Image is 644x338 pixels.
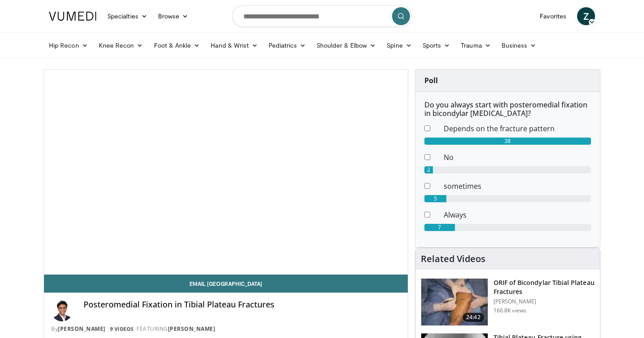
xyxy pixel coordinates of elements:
[437,123,598,134] dd: Depends on the fracture pattern
[534,7,572,25] a: Favorites
[494,298,595,305] p: [PERSON_NAME]
[51,325,401,333] div: By FEATURING
[494,307,526,314] p: 166.8K views
[424,166,433,173] div: 2
[311,36,381,54] a: Shoulder & Elbow
[44,275,408,293] a: Email [GEOGRAPHIC_DATA]
[232,5,412,27] input: Search topics, interventions
[149,36,206,54] a: Foot & Ankle
[58,325,106,333] a: [PERSON_NAME]
[424,138,591,145] div: 38
[424,76,438,85] strong: Poll
[463,313,484,322] span: 24:42
[168,325,216,333] a: [PERSON_NAME]
[577,7,595,25] a: Z
[49,12,97,21] img: VuMedi Logo
[107,325,137,333] a: 9 Videos
[153,7,194,25] a: Browse
[455,36,496,54] a: Trauma
[424,195,446,202] div: 5
[421,278,595,326] a: 24:42 ORIF of Bicondylar Tibial Plateau Fractures [PERSON_NAME] 166.8K views
[51,300,73,321] img: Avatar
[424,101,591,118] h6: Do you always start with posteromedial fixation in bicondylar [MEDICAL_DATA]?
[424,224,455,231] div: 7
[263,36,311,54] a: Pediatrics
[417,36,456,54] a: Sports
[93,36,149,54] a: Knee Recon
[494,278,595,296] h3: ORIF of Bicondylar Tibial Plateau Fractures
[437,209,598,220] dd: Always
[84,300,401,310] h4: Posteromedial Fixation in Tibial Plateau Fractures
[205,36,263,54] a: Hand & Wrist
[496,36,542,54] a: Business
[381,36,417,54] a: Spine
[421,279,488,325] img: Levy_Tib_Plat_100000366_3.jpg.150x105_q85_crop-smart_upscale.jpg
[437,181,598,191] dd: sometimes
[44,36,93,54] a: Hip Recon
[102,7,153,25] a: Specialties
[437,152,598,163] dd: No
[44,70,408,275] video-js: Video Player
[421,253,485,264] h4: Related Videos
